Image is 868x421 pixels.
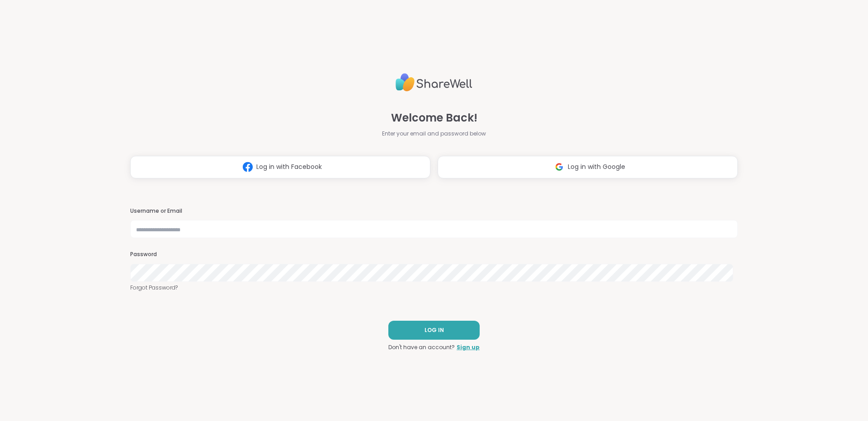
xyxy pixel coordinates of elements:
img: ShareWell Logomark [551,159,568,175]
span: Log in with Facebook [256,162,322,172]
img: ShareWell Logomark [239,159,256,175]
span: Log in with Google [568,162,625,172]
span: Don't have an account? [388,343,455,351]
a: Sign up [457,343,480,351]
a: Forgot Password? [130,284,738,292]
span: Welcome Back! [391,110,477,126]
img: ShareWell Logo [396,70,472,95]
button: Log in with Google [438,156,738,178]
span: Enter your email and password below [382,130,486,138]
span: LOG IN [425,326,444,334]
h3: Username or Email [130,207,738,215]
h3: Password [130,251,738,258]
button: Log in with Facebook [130,156,430,178]
button: LOG IN [388,321,480,340]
